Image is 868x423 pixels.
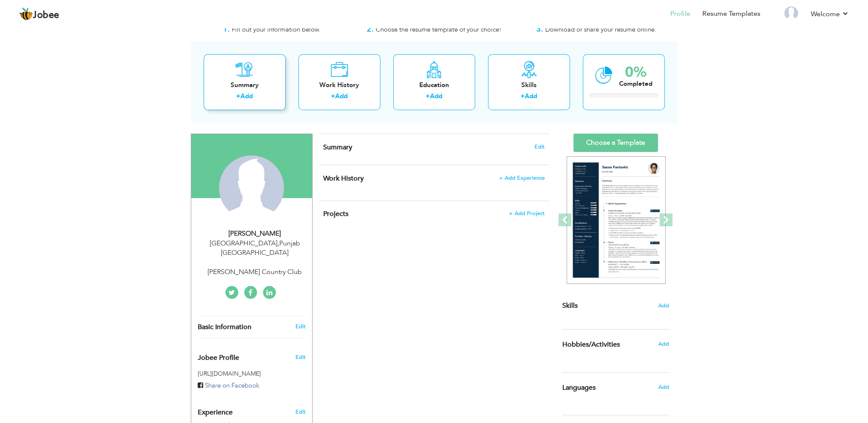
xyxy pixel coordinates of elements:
strong: 2. [367,24,374,35]
div: Education [400,81,468,90]
a: Resume Templates [702,9,760,19]
span: Share on Facebook [205,381,259,390]
div: Enhance your career by creating a custom URL for your Jobee public profile. [191,345,312,366]
span: + Add Experience [499,175,545,181]
span: Skills [562,301,578,310]
span: Jobee Profile [198,354,239,362]
a: Add [335,92,348,100]
span: Choose the resume template of your choice! [376,25,502,34]
span: Edit [535,144,545,150]
h4: Adding a summary is a quick and easy way to highlight your experience and interests. [323,143,544,152]
div: Skills [495,81,563,90]
a: Choose a Template [573,134,658,152]
span: Basic Information [198,324,251,331]
img: Muhammad Ali [219,155,284,220]
span: Languages [562,384,596,392]
h5: [URL][DOMAIN_NAME] [198,370,306,377]
span: Download or share your resume online. [545,25,656,34]
h4: This helps to show the companies you have worked for. [323,174,544,183]
div: Share some of your professional and personal interests. [556,330,675,359]
span: Add [658,383,669,391]
span: , [278,239,279,248]
span: Add [658,340,669,348]
label: + [520,92,525,101]
div: Work History [305,81,374,90]
a: Jobee [19,7,59,21]
div: Summary [210,81,279,90]
a: Edit [295,323,305,330]
strong: 1. [223,24,230,35]
div: [PERSON_NAME] Country Club [198,267,312,277]
span: + Add Project [509,210,545,216]
span: Summary [323,143,352,152]
img: Profile Img [784,6,798,20]
span: Projects [323,209,348,219]
span: Hobbies/Activities [562,341,620,349]
a: Welcome [811,9,849,19]
span: Edit [295,353,305,361]
div: [PERSON_NAME] [198,229,312,239]
div: 0% [619,65,652,79]
label: + [236,92,240,101]
span: Experience [198,409,233,417]
div: [GEOGRAPHIC_DATA] Punjab [GEOGRAPHIC_DATA] [198,239,312,258]
a: Edit [295,408,305,416]
img: jobee.io [19,7,33,21]
a: Add [525,92,537,100]
span: Work History [323,174,364,183]
div: Show your familiar languages. [562,372,669,403]
strong: 3. [536,24,543,35]
span: Jobee [33,11,59,20]
span: Fill out your information below. [232,25,321,34]
div: Completed [619,79,652,88]
a: Add [240,92,253,100]
a: Add [430,92,442,100]
span: Add [658,302,669,310]
label: + [331,92,335,101]
label: + [426,92,430,101]
h4: This helps to highlight the project, tools and skills you have worked on. [323,210,544,218]
a: Profile [670,9,690,19]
